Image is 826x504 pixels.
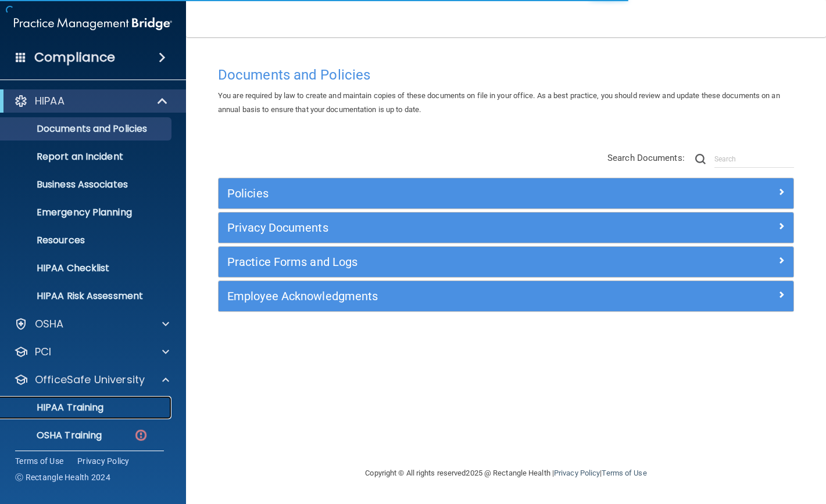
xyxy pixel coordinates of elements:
p: HIPAA Risk Assessment [8,290,166,302]
a: Terms of Use [602,469,646,477]
a: Privacy Policy [77,455,130,467]
h5: Privacy Documents [227,221,641,234]
a: OSHA [14,317,169,331]
img: PMB logo [14,12,172,35]
p: Documents and Policies [8,123,166,135]
span: Search Documents: [607,153,685,163]
a: Policies [227,184,785,203]
img: ic-search.3b580494.png [695,154,706,164]
h4: Compliance [34,49,115,66]
a: Employee Acknowledgments [227,287,785,305]
a: Terms of Use [15,455,63,467]
h5: Employee Acknowledgments [227,290,641,303]
a: OfficeSafe University [14,373,169,387]
p: Business Associates [8,179,166,190]
span: Ⓒ Rectangle Health 2024 [15,471,110,483]
a: HIPAA [14,94,169,108]
h5: Practice Forms and Logs [227,255,641,268]
input: Search [714,150,794,168]
img: danger-circle.6113f641.png [134,428,148,442]
a: Practice Forms and Logs [227,253,785,271]
a: Privacy Documents [227,218,785,237]
span: You are required by law to create and maintain copies of these documents on file in your office. ... [218,91,780,114]
h5: Policies [227,187,641,200]
p: Report an Incident [8,151,166,163]
p: HIPAA [35,94,65,108]
a: Privacy Policy [554,469,600,477]
div: Copyright © All rights reserved 2025 @ Rectangle Health | | [294,455,718,492]
p: OfficeSafe University [35,373,145,387]
p: OSHA [35,317,64,331]
p: HIPAA Checklist [8,262,166,274]
a: PCI [14,345,169,359]
p: HIPAA Training [8,402,103,413]
h4: Documents and Policies [218,67,794,82]
p: Resources [8,235,166,246]
p: OSHA Training [8,430,102,441]
p: Emergency Planning [8,207,166,218]
p: PCI [35,345,51,359]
